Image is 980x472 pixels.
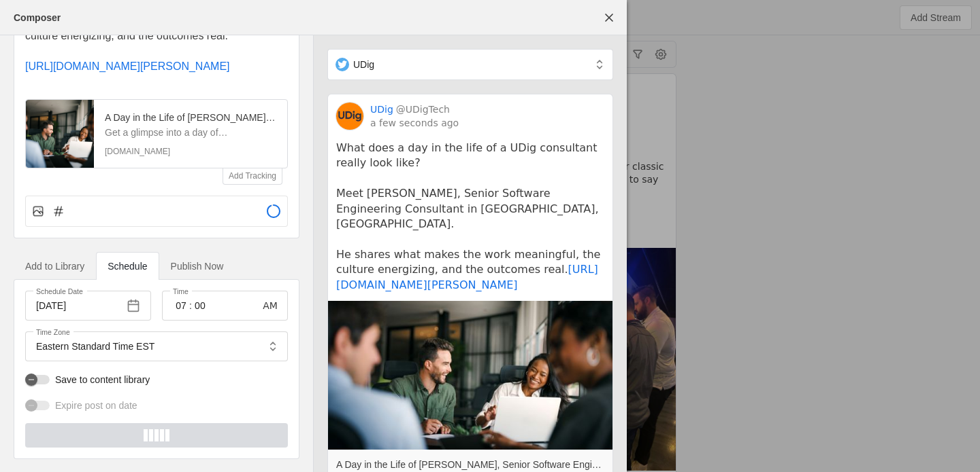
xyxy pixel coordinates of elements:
[50,373,150,386] label: Save to content library
[25,261,84,271] span: Add to Library
[25,14,261,41] span: He shares what makes the work meaningful, the culture energizing, and the outcomes real.
[336,263,598,291] a: [URL][DOMAIN_NAME][PERSON_NAME]
[258,293,282,318] button: AM
[26,100,94,168] img: A Day in the Life of Tate Steinour, Senior Software Engineering Consultant
[105,111,276,124] div: A Day in the Life of Tate Steinour, Senior Software Engineering Consultant
[173,297,189,314] input: Hours
[36,326,70,338] mat-label: Time Zone
[105,126,276,139] p: Get a glimpse into a day of Tate Steinour, Senior Software Consultant at UDig in Richmond, VA, as...
[261,334,285,359] button: Select Timezone
[105,146,276,157] div: [DOMAIN_NAME]
[336,141,604,293] pre: What does a day in the life of a UDig consultant really look like? Meet [PERSON_NAME], Senior Sof...
[25,60,230,72] span: [URL][DOMAIN_NAME][PERSON_NAME]
[353,58,374,71] span: UDig
[328,301,612,450] img: cache
[370,116,459,130] a: a few seconds ago
[171,261,224,271] span: Publish Now
[173,285,189,297] mat-label: Time
[370,103,393,116] a: UDig
[223,168,282,184] button: Add Tracking
[192,297,208,314] input: Minutes
[336,458,604,471] span: A Day in the Life of Tate Steinour, Senior Software Engineering Consultant
[36,285,83,297] mat-label: Schedule Date
[50,399,137,412] label: Expire post on date
[189,299,192,312] span: :
[14,11,61,24] div: Composer
[396,103,450,116] a: @UDigTech
[108,261,147,271] span: Schedule
[336,103,363,130] img: cache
